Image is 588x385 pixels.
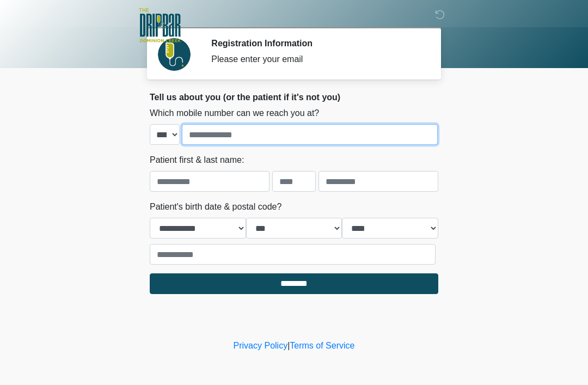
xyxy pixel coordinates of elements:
[150,92,438,102] h2: Tell us about you (or the patient if it's not you)
[234,341,288,350] a: Privacy Policy
[211,53,422,66] div: Please enter your email
[150,107,319,120] label: Which mobile number can we reach you at?
[150,154,244,167] label: Patient first & last name:
[287,341,290,350] a: |
[158,38,191,71] img: Agent Avatar
[290,341,354,350] a: Terms of Service
[150,200,281,213] label: Patient's birth date & postal code?
[139,8,181,44] img: The DRIPBaR - San Antonio Dominion Creek Logo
